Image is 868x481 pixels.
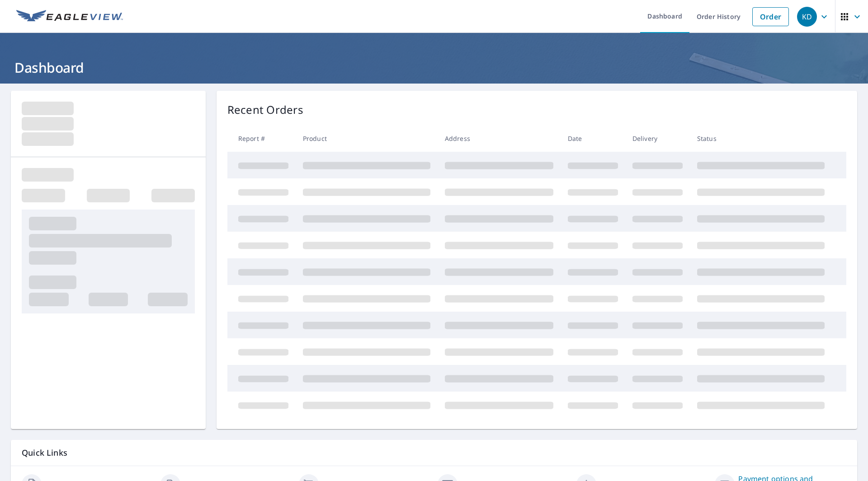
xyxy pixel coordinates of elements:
th: Status [690,125,832,152]
h1: Dashboard [11,58,857,77]
th: Date [561,125,625,152]
th: Product [296,125,438,152]
a: Order [752,7,789,26]
th: Report # [227,125,296,152]
p: Recent Orders [227,102,303,118]
p: Quick Links [22,447,846,458]
th: Delivery [625,125,690,152]
div: KD [797,7,817,27]
img: EV Logo [16,10,123,23]
th: Address [438,125,561,152]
